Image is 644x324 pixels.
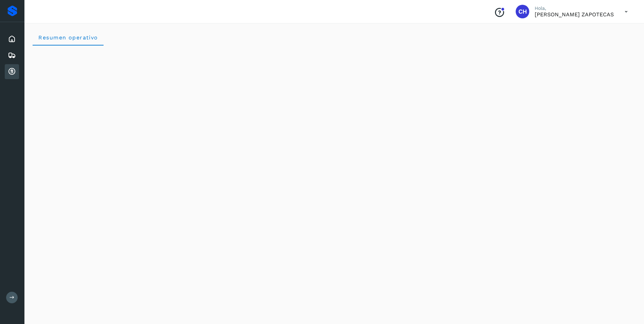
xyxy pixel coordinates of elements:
div: Cuentas por cobrar [5,64,19,79]
p: Hola, [535,5,614,11]
div: Embarques [5,48,19,63]
p: CELSO HUITZIL ZAPOTECAS [535,11,614,18]
div: Inicio [5,32,19,47]
span: Resumen operativo [38,34,98,41]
